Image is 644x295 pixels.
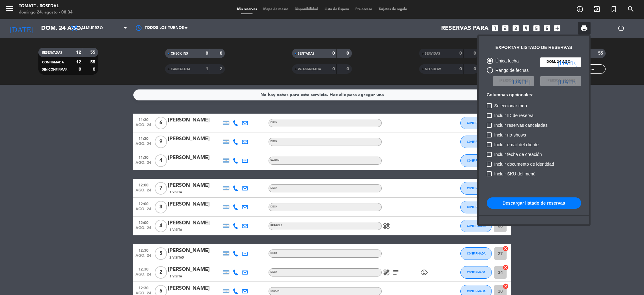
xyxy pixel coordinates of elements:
i: [DATE] [558,78,578,84]
span: Incluir reservas canceladas [494,121,548,129]
div: Única fecha [493,57,519,65]
i: [DATE] [558,59,578,65]
span: print [580,24,588,32]
span: [PERSON_NAME] [547,78,575,84]
span: [PERSON_NAME] [499,78,528,84]
span: Incluir documento de identidad [494,160,554,168]
span: Incluir no-shows [494,131,526,139]
div: Rango de fechas [493,67,529,74]
i: [DATE] [510,78,530,84]
span: Incluir ID de reserva [494,112,534,119]
span: Incluir SKU del menú [494,170,536,178]
div: Exportar listado de reservas [496,44,572,51]
span: Seleccionar todo [494,102,527,110]
span: Incluir email del cliente [494,141,539,148]
button: Descargar listado de reservas [487,197,581,209]
h6: Columnas opcionales: [487,92,581,98]
span: Incluir fecha de creación [494,151,542,158]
